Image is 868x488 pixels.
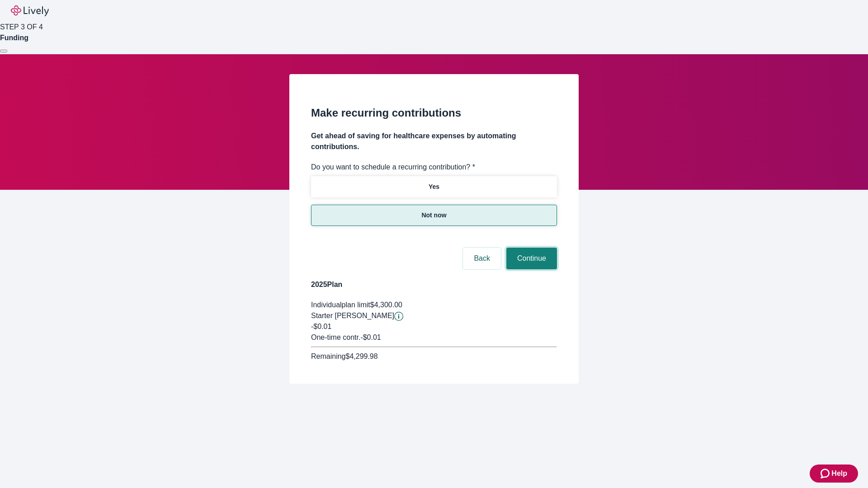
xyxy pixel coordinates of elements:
[311,279,557,290] h4: 2025 Plan
[831,468,847,479] span: Help
[11,5,49,16] img: Lively
[821,468,831,479] svg: Zendesk support icon
[311,323,331,330] span: -$0.01
[421,211,446,220] p: Not now
[311,131,557,152] h4: Get ahead of saving for healthcare expenses by automating contributions.
[311,301,370,309] span: Individual plan limit
[394,312,403,321] svg: Starter penny details
[370,301,402,309] span: $4,300.00
[429,182,439,192] p: Yes
[810,465,858,483] button: Zendesk support iconHelp
[345,352,377,360] span: $4,299.98
[311,333,360,341] span: One-time contr.
[360,333,381,341] span: - $0.01
[311,205,557,226] button: Not now
[394,312,403,321] button: Lively will contribute $0.01 to establish your account
[311,105,557,121] h2: Make recurring contributions
[311,312,394,319] span: Starter [PERSON_NAME]
[506,248,557,269] button: Continue
[311,176,557,197] button: Yes
[311,352,345,360] span: Remaining
[311,162,475,173] label: Do you want to schedule a recurring contribution? *
[463,248,501,269] button: Back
